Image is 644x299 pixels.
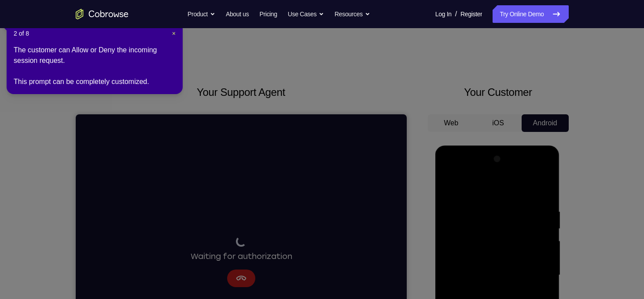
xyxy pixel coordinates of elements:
[288,5,324,23] button: Use Cases
[188,5,215,23] button: Product
[14,45,176,87] div: The customer can Allow or Deny the incoming session request. This prompt can be completely custom...
[76,9,129,19] a: Go to the home page
[455,9,457,19] span: /
[493,5,568,23] a: Try Online Demo
[172,29,176,38] button: Close Tour
[14,29,29,38] span: 2 of 8
[115,122,217,148] div: Waiting for authorization
[435,5,452,23] a: Log In
[335,5,370,23] button: Resources
[172,30,176,37] span: ×
[226,5,249,23] a: About us
[460,5,482,23] a: Register
[151,155,180,173] button: Cancel
[259,5,277,23] a: Pricing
